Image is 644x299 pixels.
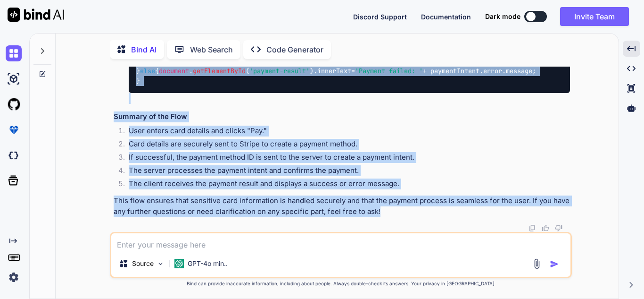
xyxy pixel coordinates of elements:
[157,260,165,268] img: Pick Models
[121,152,570,165] li: If successful, the payment method ID is sent to the server to create a payment intent.
[193,67,246,76] span: getElementById
[6,71,22,87] img: ai-studio
[550,259,559,269] img: icon
[6,96,22,112] img: githubLight
[159,67,189,76] span: document
[132,259,154,268] p: Source
[555,224,562,232] img: dislike
[110,280,572,287] p: Bind can provide inaccurate information, including about people. Always double-check its answers....
[542,224,549,232] img: like
[353,12,407,22] button: Discord Support
[6,147,22,163] img: darkCloudIdeIcon
[8,8,64,22] img: Bind AI
[353,13,407,21] span: Discord Support
[121,165,570,179] li: The server processes the payment intent and confirms the payment.
[188,259,228,268] p: GPT-4o min..
[131,44,157,55] p: Bind AI
[6,45,22,61] img: chat
[528,224,536,232] img: copy
[190,44,233,55] p: Web Search
[531,258,542,269] img: attachment
[355,67,423,76] span: 'Payment failed: '
[6,269,22,285] img: settings
[485,12,520,21] span: Dark mode
[421,12,471,22] button: Documentation
[317,67,351,76] span: innerText
[560,7,629,26] button: Invite Team
[421,13,471,21] span: Documentation
[121,179,570,192] li: The client receives the payment result and displays a success or error message.
[174,259,184,268] img: GPT-4o mini
[136,47,536,85] code: paymentIntent = response. (); (paymentIntent. === ) { . ( ). = ; } { . ( ). = + paymentIntent. . ; }
[114,196,570,217] p: This flow ensures that sensitive card information is handled securely and that the payment proces...
[6,122,22,138] img: premium
[140,67,155,76] span: else
[483,67,502,76] span: error
[114,111,570,122] h3: Summary of the Flow
[249,67,310,76] span: 'payment-result'
[121,126,570,139] li: User enters card details and clicks "Pay."
[506,67,532,76] span: message
[266,44,323,55] p: Code Generator
[121,139,570,152] li: Card details are securely sent to Stripe to create a payment method.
